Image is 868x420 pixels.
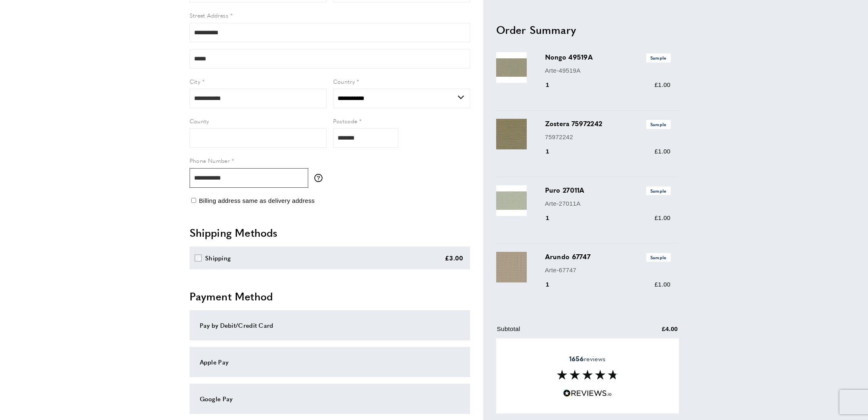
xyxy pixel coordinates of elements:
h2: Payment Method [190,289,470,304]
h3: Arundo 67747 [545,251,671,261]
div: 1 [545,279,561,289]
span: £1.00 [654,280,670,287]
h3: Puro 27011A [545,185,671,195]
span: £1.00 [654,81,670,88]
td: £4.00 [622,324,678,340]
span: County [190,117,209,125]
div: 1 [545,80,561,90]
strong: 1656 [569,354,584,363]
span: Sample [646,187,671,195]
span: City [190,77,201,85]
span: Sample [646,53,671,62]
span: Country [333,77,355,85]
img: Arundo 67747 [496,251,527,282]
input: Billing address same as delivery address [191,198,196,203]
button: More information [314,174,327,182]
div: 1 [545,213,561,222]
div: £3.00 [445,253,464,263]
img: Puro 27011A [496,185,527,216]
div: Shipping [205,253,231,263]
p: 75972242 [545,132,671,142]
span: £1.00 [654,148,670,155]
h2: Order Summary [496,22,679,37]
div: Google Pay [200,394,460,404]
img: Reviews section [557,370,618,380]
span: £1.00 [654,214,670,221]
h2: Shipping Methods [190,225,470,240]
span: Postcode [333,117,358,125]
span: Billing address same as delivery address [199,197,315,204]
img: Reviews.io 5 stars [563,389,612,397]
p: Arte-67747 [545,265,671,275]
span: reviews [569,355,605,363]
td: Subtotal [497,324,621,340]
span: Sample [646,120,671,129]
p: Arte-27011A [545,198,671,208]
div: Pay by Debit/Credit Card [200,320,460,330]
span: Phone Number [190,156,230,164]
h3: Nongo 49519A [545,52,671,62]
span: Sample [646,253,671,261]
img: Zostera 75972242 [496,119,527,149]
div: Apple Pay [200,357,460,367]
p: Arte-49519A [545,65,671,75]
h3: Zostera 75972242 [545,119,671,129]
span: Street Address [190,11,229,19]
img: Nongo 49519A [496,52,527,83]
div: 1 [545,147,561,156]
